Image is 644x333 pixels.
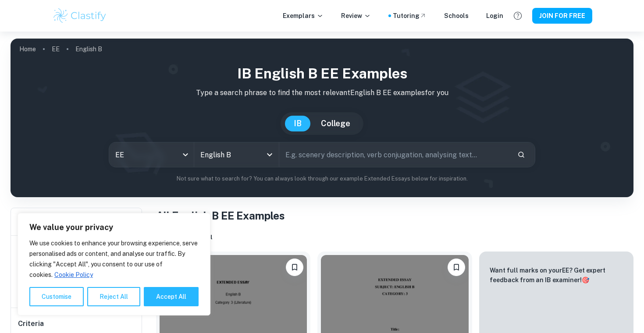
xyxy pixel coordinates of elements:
[18,88,626,98] p: Type a search phrase to find the most relevant English B EE examples for you
[582,276,589,283] span: 🎯
[29,238,199,280] p: We use cookies to enhance your browsing experience, serve personalised ads or content, and analys...
[18,63,626,84] h1: IB English B EE examples
[486,11,503,21] a: Login
[54,271,93,279] a: Cookie Policy
[19,43,36,55] a: Home
[448,259,465,276] button: Please log in to bookmark exemplars
[444,11,469,21] a: Schools
[144,287,199,306] button: Accept All
[341,11,371,21] p: Review
[29,287,84,306] button: Customise
[18,319,44,329] h6: Criteria
[283,11,324,21] p: Exemplars
[156,208,633,223] h1: All English B EE Examples
[514,147,529,162] button: Search
[11,39,633,197] img: profile cover
[18,213,210,315] div: We value your privacy
[29,222,199,233] p: We value your privacy
[18,174,626,183] p: Not sure what to search for? You can always look through our example Extended Essays below for in...
[312,116,359,131] button: College
[52,43,60,55] a: EE
[285,116,310,131] button: IB
[263,149,276,161] button: Open
[109,142,194,167] div: EE
[52,7,108,25] img: Clastify logo
[75,44,102,54] p: English B
[510,8,525,23] button: Help and Feedback
[532,8,592,24] button: JOIN FOR FREE
[490,266,623,285] p: Want full marks on your EE ? Get expert feedback from an IB examiner!
[286,259,303,276] button: Please log in to bookmark exemplars
[87,287,140,306] button: Reject All
[393,11,427,21] a: Tutoring
[279,142,510,167] input: E.g. scenery description, verb conjugation, analysing text...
